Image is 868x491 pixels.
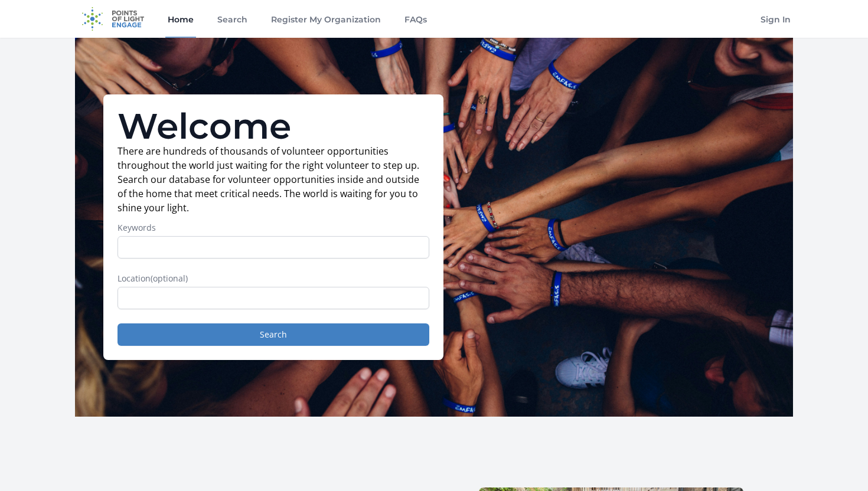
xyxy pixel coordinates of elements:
p: There are hundreds of thousands of volunteer opportunities throughout the world just waiting for ... [118,144,429,215]
h1: Welcome [118,109,429,144]
span: (optional) [151,273,188,284]
label: Location [118,273,429,284]
label: Keywords [118,222,429,234]
button: Search [118,323,429,346]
